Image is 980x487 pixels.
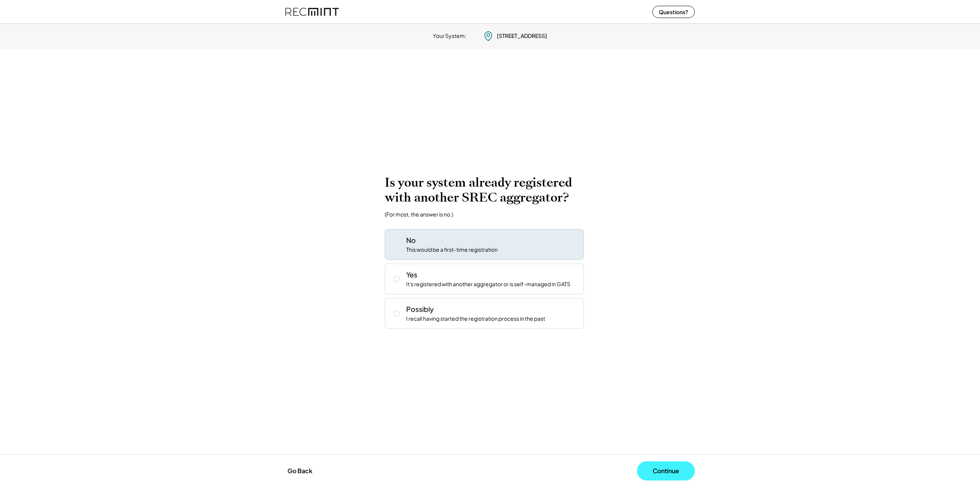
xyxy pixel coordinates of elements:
[433,32,466,40] div: Your System:
[385,175,595,205] h2: Is your system already registered with another SREC aggregator?
[285,2,339,22] img: recmint-logotype%403x%20%281%29.jpeg
[652,6,695,18] button: Questions?
[406,246,498,254] div: This would be a first-time registration
[406,280,570,288] div: It's registered with another aggregator or is self-managed in GATS
[285,462,315,479] button: Go Back
[406,235,416,245] div: No
[406,270,417,279] div: Yes
[497,32,547,40] div: [STREET_ADDRESS]
[385,211,453,218] div: (For most, the answer is no.)
[406,315,545,323] div: I recall having started the registration process in the past
[637,461,695,480] button: Continue
[406,304,434,314] div: Possibly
